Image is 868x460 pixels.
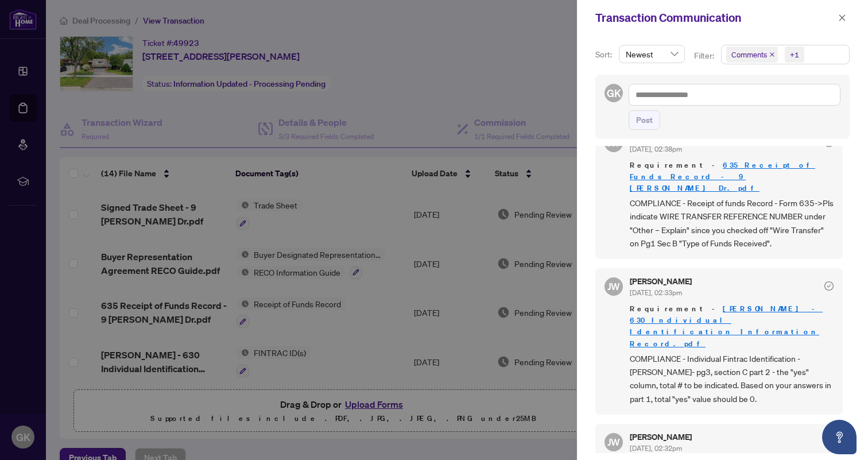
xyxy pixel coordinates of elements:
[626,45,678,63] span: Newest
[694,49,716,62] p: Filter:
[630,433,692,441] h5: [PERSON_NAME]
[629,110,660,130] button: Post
[630,277,692,285] h5: [PERSON_NAME]
[630,352,834,406] span: COMPLIANCE - Individual Fintrac Identification - [PERSON_NAME]- pg3, section C part 2 - the "yes"...
[769,52,775,57] span: close
[824,281,834,291] span: check-circle
[595,48,614,61] p: Sort:
[607,435,620,450] span: JW
[630,304,823,348] a: [PERSON_NAME] - 630 Individual Identification Information Record.pdf
[731,49,767,60] span: Comments
[726,47,778,63] span: Comments
[607,85,621,101] span: GK
[595,9,835,26] div: Transaction Communication
[630,196,834,250] span: COMPLIANCE - Receipt of funds Record - Form 635->Pls indicate WIRE TRANSFER REFERENCE NUMBER unde...
[790,49,799,60] div: +1
[630,288,682,297] span: [DATE], 02:33pm
[607,136,620,150] span: JW
[838,14,846,22] span: close
[630,444,682,453] span: [DATE], 02:32pm
[822,420,857,454] button: Open asap
[630,145,682,153] span: [DATE], 02:38pm
[630,160,834,194] span: Requirement -
[630,160,815,193] a: 635 Receipt of Funds Record - 9 [PERSON_NAME] Dr.pdf
[607,279,620,294] span: JW
[630,303,834,349] span: Requirement -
